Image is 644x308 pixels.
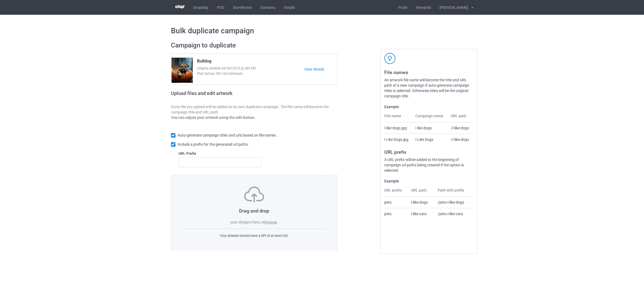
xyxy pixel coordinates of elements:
div: A URL prefix will be added to the beginning of campaign url paths being created if the option is ... [384,157,473,173]
span: Original Artwork 9375x12375 @ 289 DPI [197,66,305,71]
a: View details [304,67,337,72]
td: I like dogs [412,122,448,134]
th: Campaign name [412,113,448,122]
th: Path with prefix [435,188,473,197]
th: File name [384,113,412,122]
label: Example [384,104,473,109]
div: An artwork file name will become the title and URL path of a new campaign if auto-generate campai... [384,77,473,99]
td: /i-like-dogs [448,122,473,134]
td: pets [384,197,408,208]
span: Include a prefix for the generated url paths. [178,142,249,146]
label: Example [384,178,473,184]
td: I Like Dogs.jpg [384,134,412,145]
h3: URL prefix [384,149,473,155]
span: . [277,220,278,224]
p: Every file you upload will be added as its own duplicate campaign. The file name will become the ... [171,104,338,115]
span: Auto-generate campaign titles and urls based on file names. [178,133,277,137]
td: I like dogs.jpg [384,122,412,134]
label: URL Prefix [178,151,262,156]
h1: Bulk duplicate campaign [171,26,473,36]
span: PNG format, DPI 100 minimum [197,71,305,76]
h3: File names [384,69,473,75]
td: pets [384,208,408,219]
img: 3d383065fc803cdd16c62507c020ddf8.png [175,5,185,9]
span: Your artwork should have a DPI of at least 100 . [220,234,288,238]
th: URL prefix [384,188,408,197]
div: [PERSON_NAME] [435,1,468,14]
td: i-like-dogs [408,197,435,208]
img: svg+xml;base64,PD94bWwgdmVyc2lvbj0iMS4wIiBlbmNvZGluZz0iVVRGLTgiPz4KPHN2ZyB3aWR0aD0iNzVweCIgaGVpZ2... [244,186,264,203]
td: /i-like-dogs [448,134,473,145]
th: URL path [448,113,473,122]
td: i-like-cats [408,208,435,219]
h2: Upload files and edit artwork [171,90,271,100]
span: your designs here, or [230,220,265,224]
td: /pets-i-like-dogs [435,197,473,208]
h2: Campaign to duplicate [171,41,338,50]
td: /pets-i-like-cats [435,208,473,219]
td: I Like Dogs [412,134,448,145]
label: browse [265,220,277,224]
span: Bulldog [197,58,211,66]
img: svg+xml;base64,PD94bWwgdmVyc2lvbj0iMS4wIiBlbmNvZGluZz0iVVRGLTgiPz4KPHN2ZyB3aWR0aD0iNDJweCIgaGVpZ2... [384,53,396,64]
b: You can adjust your artwork using the edit button. [171,115,255,120]
h3: Drag and drop [182,208,326,214]
th: URL path [408,188,435,197]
